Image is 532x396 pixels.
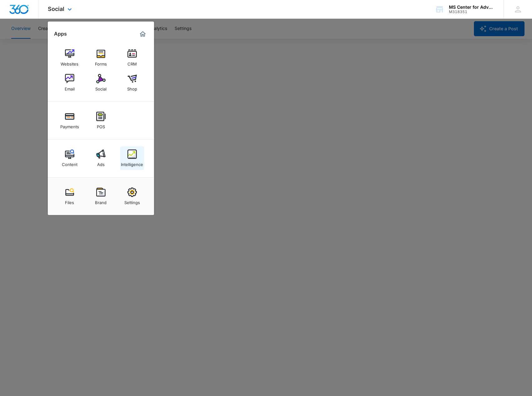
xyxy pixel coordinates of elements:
[54,31,67,37] h2: Apps
[449,5,495,10] div: account name
[127,83,137,91] div: Shop
[89,71,113,95] a: Social
[449,10,495,14] div: account id
[138,29,148,39] a: Marketing 360® Dashboard
[121,159,143,167] div: Intelligence
[58,46,82,70] a: Websites
[89,146,113,170] a: Ads
[89,109,113,132] a: POS
[95,197,107,205] div: Brand
[89,46,113,70] a: Forms
[58,146,82,170] a: Content
[60,121,79,129] div: Payments
[124,197,140,205] div: Settings
[97,159,105,167] div: Ads
[65,83,75,91] div: Email
[97,121,105,129] div: POS
[61,58,78,66] div: Websites
[120,184,144,208] a: Settings
[58,184,82,208] a: Files
[58,109,82,132] a: Payments
[89,184,113,208] a: Brand
[48,6,64,12] span: Social
[95,83,107,91] div: Social
[65,197,74,205] div: Files
[120,71,144,95] a: Shop
[127,58,137,66] div: CRM
[58,71,82,95] a: Email
[120,146,144,170] a: Intelligence
[62,159,77,167] div: Content
[120,46,144,70] a: CRM
[95,58,107,66] div: Forms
